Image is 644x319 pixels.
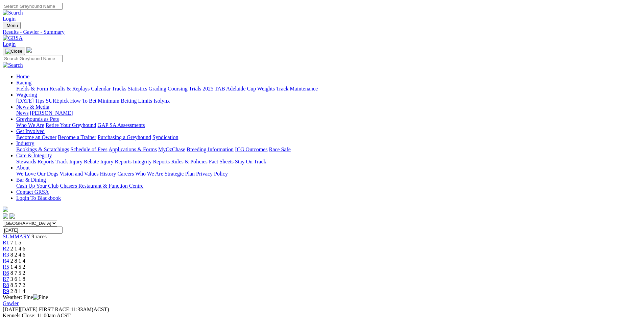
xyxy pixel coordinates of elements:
[3,35,23,41] img: GRSA
[16,122,44,128] a: Who We Are
[196,171,228,177] a: Privacy Policy
[165,171,195,177] a: Strategic Plan
[46,122,96,128] a: Retire Your Greyhound
[135,171,163,177] a: Who We Are
[3,307,38,312] span: [DATE]
[100,159,132,164] a: Injury Reports
[39,307,109,312] span: 11:33AM(ACST)
[3,62,23,68] img: Search
[3,288,9,294] a: R9
[49,86,90,91] a: Results & Replays
[46,98,69,104] a: SUREpick
[16,116,59,122] a: Greyhounds as Pets
[3,10,23,16] img: Search
[3,29,641,35] a: Results - Gawler - Summary
[3,300,19,306] a: Gawler
[10,246,25,251] span: 2 1 4 6
[3,3,63,10] input: Search
[269,147,290,152] a: Race Safe
[70,98,97,104] a: How To Bet
[3,41,16,47] a: Login
[3,276,9,282] span: R7
[16,92,37,98] a: Wagering
[16,147,641,153] div: Industry
[257,86,275,91] a: Weights
[70,147,107,152] a: Schedule of Fees
[10,276,25,282] span: 3 6 1 8
[3,282,9,288] a: R8
[3,252,9,258] a: R3
[26,47,32,53] img: logo-grsa-white.png
[10,270,25,276] span: 8 7 5 2
[10,288,25,294] span: 2 8 1 4
[171,159,208,164] a: Rules & Policies
[209,159,234,164] a: Fact Sheets
[235,147,267,152] a: ICG Outcomes
[16,140,34,146] a: Industry
[187,147,234,152] a: Breeding Information
[16,134,56,140] a: Become an Owner
[168,86,188,91] a: Coursing
[58,134,96,140] a: Become a Trainer
[16,104,49,110] a: News & Media
[3,240,9,245] a: R1
[3,294,48,300] span: Weather: Fine
[3,258,9,264] a: R4
[3,270,9,276] a: R6
[16,177,46,183] a: Bar & Dining
[10,258,25,264] span: 2 8 1 4
[16,86,641,92] div: Racing
[98,122,145,128] a: GAP SA Assessments
[16,171,58,177] a: We Love Our Dogs
[16,86,48,91] a: Fields & Form
[16,110,28,116] a: News
[109,147,157,152] a: Applications & Forms
[3,48,25,55] button: Toggle navigation
[16,159,641,165] div: Care & Integrity
[59,171,98,177] a: Vision and Values
[16,98,44,104] a: [DATE] Tips
[133,159,170,164] a: Integrity Reports
[16,147,69,152] a: Bookings & Scratchings
[3,313,641,319] div: Kennels Close: 11:00am ACST
[3,264,9,270] a: R5
[16,195,61,201] a: Login To Blackbook
[9,213,15,219] img: twitter.svg
[10,282,25,288] span: 8 5 7 2
[3,55,63,62] input: Search
[189,86,201,91] a: Trials
[16,159,54,164] a: Stewards Reports
[3,16,16,22] a: Login
[3,22,21,29] button: Toggle navigation
[3,246,9,251] a: R2
[152,134,178,140] a: Syndication
[3,234,30,239] a: SUMMARY
[10,240,21,245] span: 7 1 5
[100,171,116,177] a: History
[33,294,48,300] img: Fine
[16,134,641,140] div: Get Involved
[16,98,641,104] div: Wagering
[16,80,31,85] a: Racing
[3,207,8,212] img: logo-grsa-white.png
[3,227,63,234] input: Select date
[16,183,641,189] div: Bar & Dining
[16,74,29,79] a: Home
[39,307,71,312] span: FIRST RACE:
[158,147,185,152] a: MyOzChase
[149,86,166,91] a: Grading
[202,86,256,91] a: 2025 TAB Adelaide Cup
[7,23,18,28] span: Menu
[16,110,641,116] div: News & Media
[98,98,152,104] a: Minimum Betting Limits
[16,183,58,189] a: Cash Up Your Club
[16,189,49,195] a: Contact GRSA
